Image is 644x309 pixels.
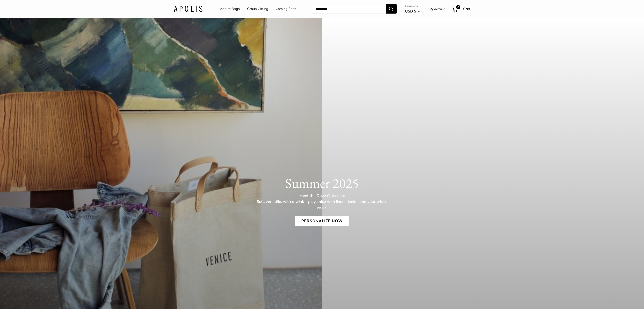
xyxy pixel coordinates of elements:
[430,6,445,11] a: My Account
[219,6,240,12] a: Market Bags
[253,193,391,211] p: Meet the Dove Collection: Soft, versatile, with a wink – plays nice with linen, denim, and your w...
[386,4,397,14] button: Search
[295,216,349,226] a: Personalize Now
[405,9,416,13] span: USD $
[174,6,202,12] img: Apolis
[456,5,460,9] span: 0
[452,6,470,12] a: 0 Cart
[463,7,470,11] span: Cart
[276,6,296,12] a: Coming Soon
[405,8,421,15] button: USD $
[174,175,470,191] h1: Summer 2025
[312,4,386,14] input: Search...
[405,3,421,9] span: Currency
[247,6,268,12] a: Group Gifting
